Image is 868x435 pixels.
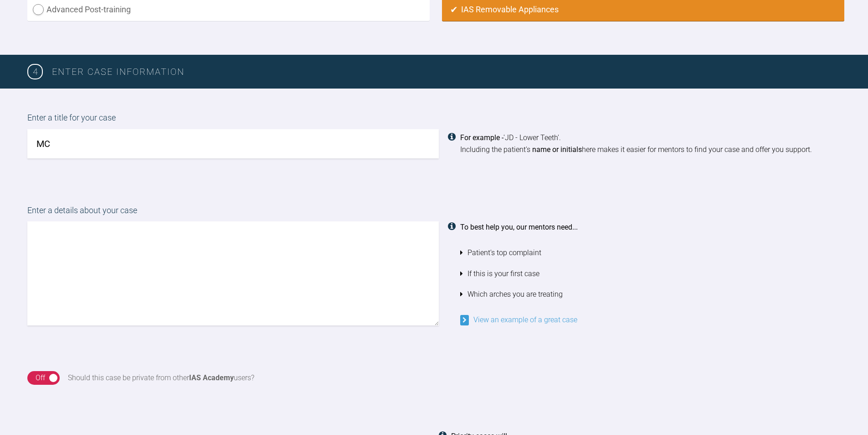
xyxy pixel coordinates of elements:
li: Patient's top complaint [460,242,841,263]
li: If this is your first case [460,263,841,284]
a: View an example of a great case [460,315,577,324]
strong: To best help you, our mentors need... [460,223,578,231]
strong: IAS Academy [189,373,234,382]
input: JD - Lower Teeth [27,129,439,158]
label: Enter a details about your case [27,204,841,222]
h3: Enter case information [52,64,841,79]
strong: For example - [460,133,503,142]
label: Enter a title for your case [27,111,841,129]
strong: name or initials [532,145,582,154]
li: Which arches you are treating [460,284,841,305]
div: 'JD - Lower Teeth'. Including the patient's here makes it easier for mentors to find your case an... [460,132,841,155]
div: Should this case be private from other users? [68,372,254,384]
span: 4 [27,64,43,79]
div: Off [36,372,45,384]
